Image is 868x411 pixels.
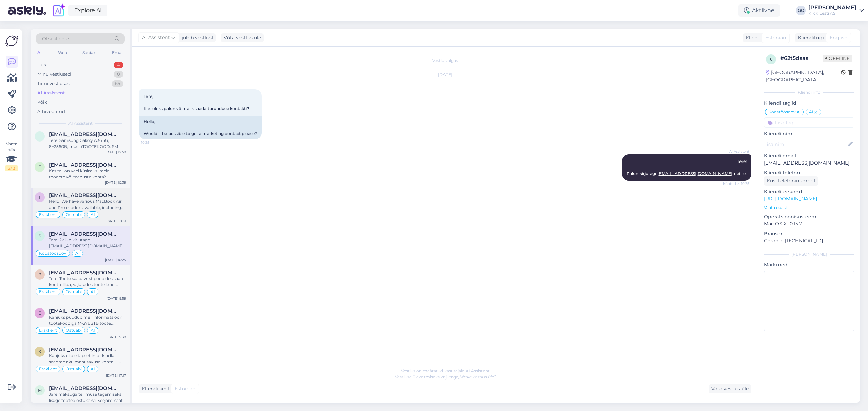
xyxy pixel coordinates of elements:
span: AI [91,367,95,371]
span: Eraklient [39,367,57,371]
div: Hello, Would it be possible to get a marketing contact please? [139,116,262,139]
div: AI Assistent [37,90,65,96]
span: 6 [770,57,772,62]
div: [DATE] 9:39 [107,334,126,340]
p: Mac OS X 10.15.7 [764,220,854,228]
span: Otsi kliente [42,35,69,42]
span: AI [75,251,80,255]
span: s [39,233,41,238]
span: e [38,310,41,316]
span: AI Assistent [68,120,93,126]
p: Kliendi telefon [764,169,854,176]
div: Võta vestlus üle [221,33,264,42]
span: peeter.uustal@gmail.com [49,269,119,276]
span: Maarika.ltt@gmail.com [49,385,119,391]
div: Kahjuks ei ole täpset infot kindla seadme aku mahutavuse kohta. Uue ringi toodete aku töökord on ... [49,353,126,365]
div: Kas teil on veel küsimusi meie toodete või teenuste kohta? [49,168,126,180]
span: Vestlus on määratud kasutajale AI Assistent [401,368,490,373]
div: [DATE] 10:25 [105,257,126,262]
span: M [38,388,42,393]
span: karlpaalits@gmail.com [49,347,119,353]
p: Kliendi nimi [764,130,854,137]
div: Arhiveeritud [37,108,65,115]
span: stivenraidmets@gmail.com [49,231,119,237]
span: Nähtud ✓ 10:25 [723,181,749,186]
div: Klient [743,34,759,41]
p: Operatsioonisüsteem [764,213,854,220]
div: Vestlus algas [139,58,751,64]
span: AI Assistent [724,149,749,154]
span: Ostuabi [66,367,82,371]
img: Askly Logo [5,35,18,47]
div: Web [57,48,68,57]
span: k [38,349,41,354]
div: [DATE] 10:31 [106,219,126,224]
div: juhib vestlust [179,34,214,41]
div: Kõik [37,99,47,106]
span: 10:25 [141,140,166,145]
div: [DATE] [139,72,751,78]
div: Socials [81,48,98,57]
p: Märkmed [764,261,854,268]
div: Kliendi keel [139,385,169,392]
div: # 62t5dsas [780,54,823,62]
div: 0 [114,71,123,78]
p: [EMAIL_ADDRESS][DOMAIN_NAME] [764,159,854,167]
i: „Võtke vestlus üle” [458,374,496,380]
div: Minu vestlused [37,71,71,78]
div: [DATE] 10:39 [105,180,126,185]
span: English [830,34,847,41]
div: Vaata siia [5,141,18,171]
span: Koostöösoov [39,251,66,255]
div: Klick Eesti AS [808,10,856,16]
div: Võta vestlus üle [709,384,751,393]
div: 65 [112,80,123,87]
div: GO [796,6,806,15]
span: Estonian [175,385,195,392]
span: AI Assistent [142,34,170,41]
span: Ostuabi [66,290,82,294]
div: Uus [37,62,46,68]
span: evelin347@hotmail.com [49,308,119,314]
div: [PERSON_NAME] [764,251,854,257]
span: AI [91,328,95,332]
a: Explore AI [68,5,107,16]
span: Koostöösoov [768,110,796,114]
p: Klienditeekond [764,188,854,195]
span: Eraklient [39,213,57,217]
span: Offline [823,55,852,62]
div: 2 / 3 [5,165,18,171]
input: Lisa nimi [764,140,847,148]
input: Lisa tag [764,117,854,128]
div: All [36,48,44,57]
span: Tere, Kas oleks palun võimalik saada turunduse kontakti? [144,94,249,111]
div: [PERSON_NAME] [808,5,856,10]
span: ichika.fukata7@gmail.com [49,192,119,198]
p: Chrome [TECHNICAL_ID] [764,237,854,244]
div: Kahjuks puudub meil informatsioon tootekoodiga M-276BTB toote juurdetuleku kohta lähiajal. [49,314,126,326]
div: Tiimi vestlused [37,80,71,87]
span: Eraklient [39,328,57,332]
div: Tere! Samsung Galaxy A36 5G, 8+256GB, must (TOOTEKOOD: SM-A366/256/BLACK) hind on 359€. Toote saa... [49,137,126,150]
div: [DATE] 12:59 [105,150,126,155]
span: tanel.riivits@mail.ee [49,131,119,137]
a: [URL][DOMAIN_NAME] [764,196,817,202]
span: AI [91,213,95,217]
p: Vaata edasi ... [764,204,854,211]
span: Ostuabi [66,213,82,217]
span: tairi.lohmus@gmail.com [49,162,119,168]
div: Kliendi info [764,89,854,95]
span: Ostuabi [66,328,82,332]
div: Järelmaksuga tellimuse tegemiseks lisage tooted ostukorvi. Seejärel saate ostukorvis suunduda kas... [49,391,126,404]
span: i [39,195,40,200]
div: [DATE] 17:17 [106,373,126,378]
p: Kliendi email [764,152,854,159]
span: AI [809,110,813,114]
div: 4 [114,62,123,68]
div: [DATE] 9:59 [107,296,126,301]
a: [PERSON_NAME]Klick Eesti AS [808,5,864,16]
span: t [39,164,41,169]
div: Klienditugi [795,34,824,41]
div: Tere! Palun kirjutage [EMAIL_ADDRESS][DOMAIN_NAME] meilile. [49,237,126,249]
span: p [38,272,41,277]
